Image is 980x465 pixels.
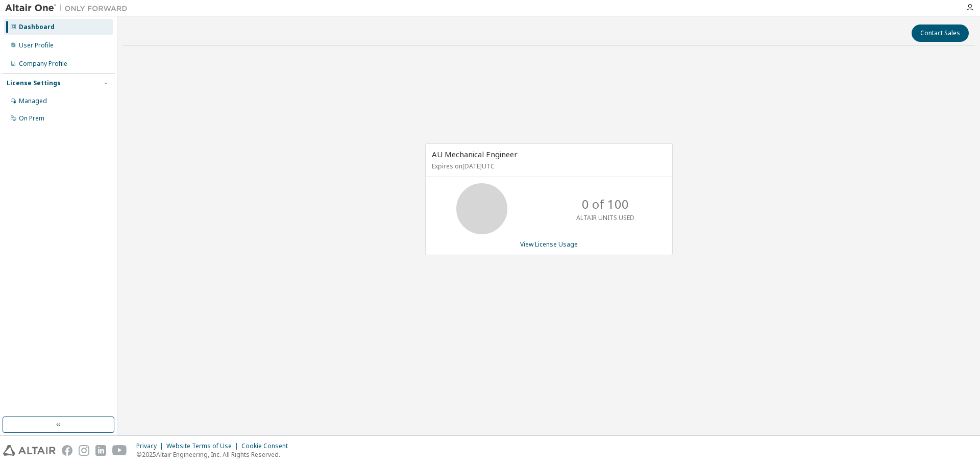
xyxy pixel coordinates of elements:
[582,195,629,213] p: 0 of 100
[19,97,47,105] div: Managed
[166,442,241,450] div: Website Terms of Use
[19,60,67,68] div: Company Profile
[62,445,72,456] img: facebook.svg
[912,25,969,42] button: Contact Sales
[520,240,578,249] a: View License Usage
[95,445,106,456] img: linkedin.svg
[79,445,89,456] img: instagram.svg
[19,41,54,50] div: User Profile
[432,162,664,170] p: Expires on [DATE] UTC
[576,213,634,222] p: ALTAIR UNITS USED
[136,442,166,450] div: Privacy
[136,450,294,459] p: © 2025 Altair Engineering, Inc. All Rights Reserved.
[5,3,133,13] img: Altair One
[3,445,56,456] img: altair_logo.svg
[19,114,44,123] div: On Prem
[432,149,518,159] span: AU Mechanical Engineer
[19,23,55,31] div: Dashboard
[241,442,294,450] div: Cookie Consent
[112,445,127,456] img: youtube.svg
[7,79,61,87] div: License Settings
